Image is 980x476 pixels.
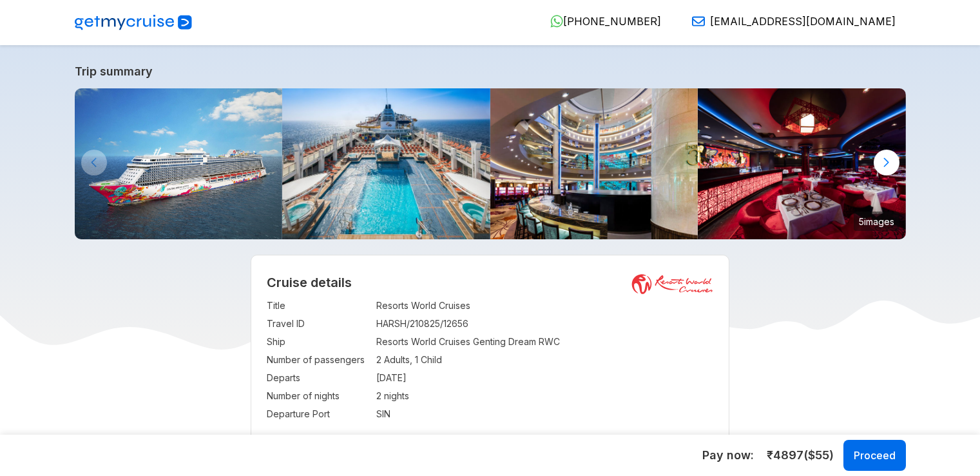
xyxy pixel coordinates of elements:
td: 2 Adults, 1 Child [376,351,713,369]
img: Email [692,15,705,28]
td: [DATE] [376,369,713,387]
td: Ship [267,333,370,351]
span: [PHONE_NUMBER] [563,15,661,28]
img: 4.jpg [490,88,698,239]
td: Departure Port [267,405,370,423]
td: Number of nights [267,387,370,405]
a: [PHONE_NUMBER] [540,15,661,28]
td: : [370,405,376,423]
img: Main-Pool-800x533.jpg [282,88,490,239]
td: Title [267,297,370,315]
td: Departs [267,369,370,387]
td: : [370,333,376,351]
td: SIN [376,405,713,423]
img: 16.jpg [698,88,906,239]
td: Travel ID [267,315,370,333]
a: Trip summary [75,64,906,78]
td: Resorts World Cruises Genting Dream RWC [376,333,713,351]
h5: Pay now: [702,448,754,463]
td: : [370,387,376,405]
td: HARSH/210825/12656 [376,315,713,333]
td: Number of passengers [267,351,370,369]
td: : [370,297,376,315]
td: : [370,369,376,387]
td: 2 nights [376,387,713,405]
h2: Cruise details [267,275,713,290]
img: WhatsApp [550,15,563,28]
img: GentingDreambyResortsWorldCruises-KlookIndia.jpg [75,88,283,239]
span: [EMAIL_ADDRESS][DOMAIN_NAME] [710,15,896,28]
td: : [370,315,376,333]
td: : [370,351,376,369]
td: Resorts World Cruises [376,297,713,315]
button: Proceed [843,440,906,471]
small: 5 images [854,212,899,231]
a: [EMAIL_ADDRESS][DOMAIN_NAME] [682,15,896,28]
span: ₹ 4897 ($ 55 ) [767,447,834,464]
